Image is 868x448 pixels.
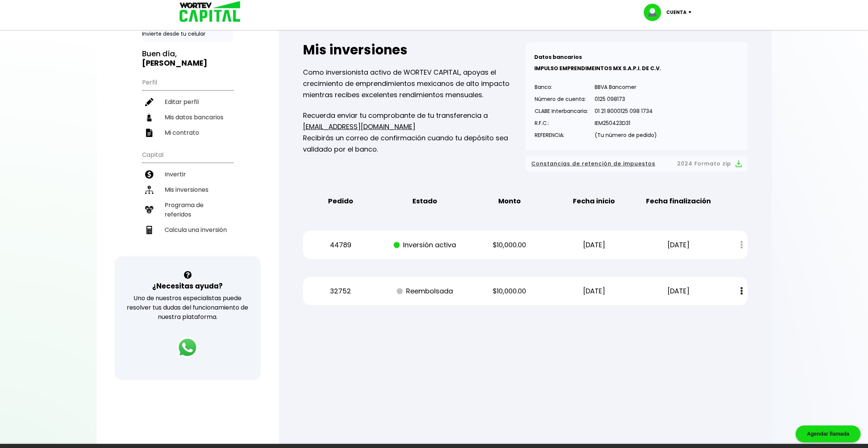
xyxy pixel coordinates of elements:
p: Número de cuenta: [535,93,588,105]
p: CLABE Interbancaria: [535,105,588,117]
span: Constancias de retención de impuestos [531,159,655,168]
p: Recuerda enviar tu comprobante de tu transferencia a Recibirás un correo de confirmación cuando t... [303,110,525,155]
p: Uno de nuestros especialistas puede resolver tus dudas del funcionamiento de nuestra plataforma. [124,293,251,322]
h3: ¿Necesitas ayuda? [152,281,223,292]
a: Mi contrato [142,125,233,140]
p: Como inversionista activo de WORTEV CAPITAL, apoyas el crecimiento de emprendimientos mexicanos d... [303,67,525,101]
a: Calcula una inversión [142,222,233,238]
ul: Capital [142,146,233,256]
b: Pedido [328,195,353,207]
b: Estado [412,195,437,207]
a: Editar perfil [142,94,233,110]
b: Datos bancarios [534,53,582,61]
b: Fecha finalización [646,195,711,207]
a: Mis inversiones [142,182,233,197]
img: datos-icon.10cf9172.svg [145,113,153,122]
ul: Perfil [142,74,233,140]
h2: Mis inversiones [303,42,525,57]
p: REFERENCIA: [535,129,588,141]
p: BBVA Bancomer [595,81,657,93]
p: Invierte desde tu celular [142,30,233,38]
p: 0125 098173 [595,93,657,105]
button: Constancias de retención de impuestos2024 Formato zip [531,159,742,168]
p: Inversión activa [390,239,461,251]
a: Programa de referidos [142,197,233,222]
img: contrato-icon.f2db500c.svg [145,129,153,137]
img: recomiendanos-icon.9b8e9327.svg [145,206,153,214]
img: icon-down [687,11,697,14]
p: Cuenta [666,7,687,18]
img: calculadora-icon.17d418c4.svg [145,226,153,234]
p: [DATE] [558,286,630,297]
a: Invertir [142,167,233,182]
p: [DATE] [558,239,630,251]
p: 32752 [305,286,376,297]
a: [EMAIL_ADDRESS][DOMAIN_NAME] [303,122,415,131]
p: (Tu número de pedido) [595,129,657,141]
p: [DATE] [643,286,714,297]
b: Fecha inicio [573,195,615,207]
p: Banco: [535,81,588,93]
h3: Buen día, [142,49,233,68]
a: Mis datos bancarios [142,110,233,125]
p: 44789 [305,239,376,251]
img: inversiones-icon.6695dc30.svg [145,186,153,194]
p: $10,000.00 [474,239,545,251]
b: IMPULSO EMPRENDIMEINTOS MX S.A.P.I. DE C.V. [534,65,661,72]
p: 01 21 8000125 098 1734 [595,105,657,117]
p: R.F.C.: [535,117,588,129]
b: Monto [498,195,521,207]
img: logos_whatsapp-icon.242b2217.svg [177,337,198,358]
div: Agendar llamada [796,425,861,442]
img: editar-icon.952d3147.svg [145,98,153,106]
img: profile-image [644,4,666,21]
p: IEM250423D31 [595,117,657,129]
b: [PERSON_NAME] [142,58,207,68]
p: [DATE] [643,239,714,251]
img: invertir-icon.b3b967d7.svg [145,170,153,179]
p: Reembolsada [390,286,461,297]
p: $10,000.00 [474,286,545,297]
